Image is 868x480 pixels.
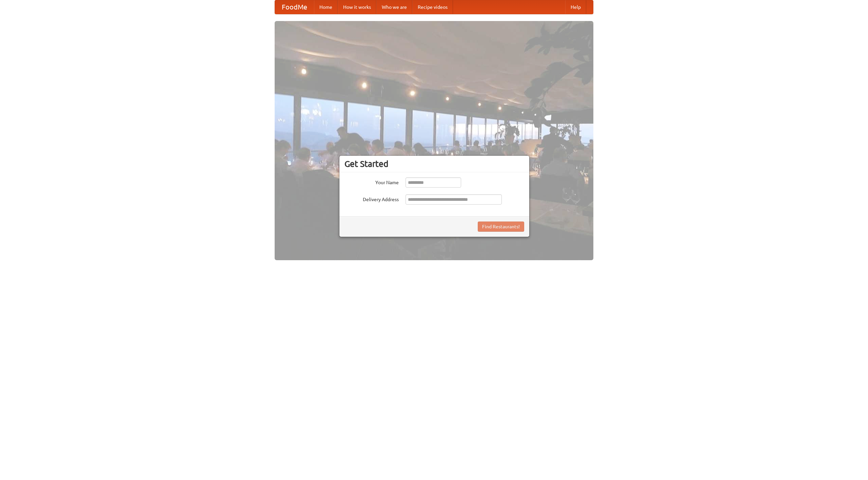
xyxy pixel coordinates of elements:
a: FoodMe [275,0,314,14]
a: Help [565,0,586,14]
a: Recipe videos [412,0,453,14]
h3: Get Started [344,159,524,169]
label: Your Name [344,177,399,186]
a: How it works [338,0,376,14]
a: Who we are [376,0,412,14]
label: Delivery Address [344,194,399,203]
button: Find Restaurants! [478,222,524,232]
a: Home [314,0,338,14]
